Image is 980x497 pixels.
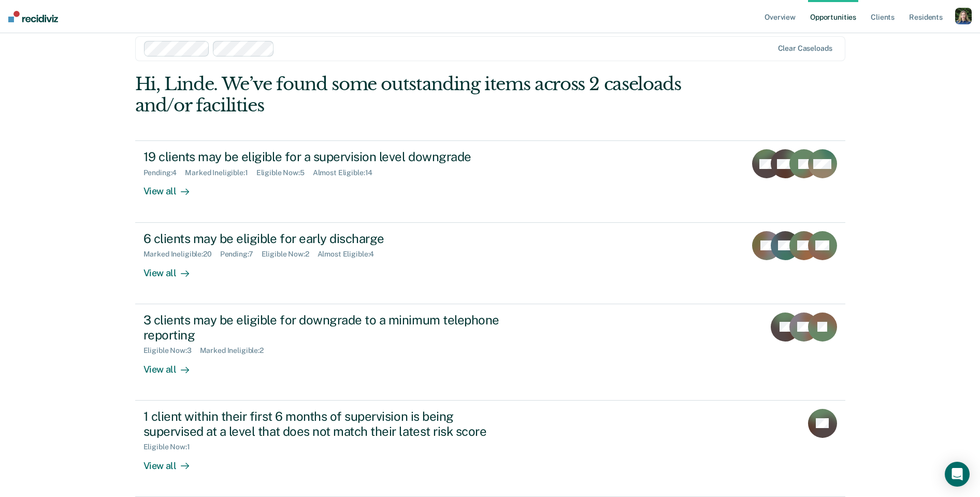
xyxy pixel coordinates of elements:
div: Almost Eligible : 4 [318,250,383,259]
div: 1 client within their first 6 months of supervision is being supervised at a level that does not ... [143,409,507,439]
div: Pending : 7 [220,250,262,259]
div: Clear caseloads [778,44,832,53]
div: Marked Ineligible : 2 [200,346,272,355]
div: Eligible Now : 5 [256,168,313,177]
a: 19 clients may be eligible for a supervision level downgradePending:4Marked Ineligible:1Eligible ... [135,140,845,222]
div: Open Intercom Messenger [945,462,970,487]
a: 3 clients may be eligible for downgrade to a minimum telephone reportingEligible Now:3Marked Inel... [135,304,845,401]
div: Hi, Linde. We’ve found some outstanding items across 2 caseloads and/or facilities [135,74,703,116]
img: Recidiviz [8,11,58,22]
div: View all [143,259,201,279]
div: View all [143,451,201,472]
div: 6 clients may be eligible for early discharge [143,231,507,246]
div: Marked Ineligible : 1 [185,168,256,177]
div: Marked Ineligible : 20 [143,250,220,259]
div: 19 clients may be eligible for a supervision level downgrade [143,149,507,164]
div: Almost Eligible : 14 [313,168,381,177]
a: 1 client within their first 6 months of supervision is being supervised at a level that does not ... [135,401,845,497]
div: Eligible Now : 1 [143,443,198,451]
div: Eligible Now : 2 [262,250,318,259]
div: Pending : 4 [143,168,185,177]
a: 6 clients may be eligible for early dischargeMarked Ineligible:20Pending:7Eligible Now:2Almost El... [135,223,845,304]
div: Eligible Now : 3 [143,346,200,355]
div: View all [143,177,201,197]
div: View all [143,355,201,375]
div: 3 clients may be eligible for downgrade to a minimum telephone reporting [143,313,507,343]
